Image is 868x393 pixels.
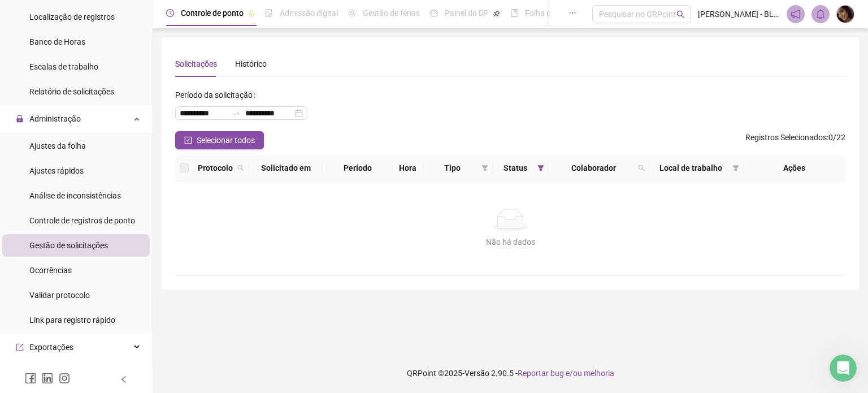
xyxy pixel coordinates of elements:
[323,155,393,182] th: Período
[465,369,489,378] span: Versão
[654,162,727,174] span: Local de trabalho
[29,216,135,225] span: Controle de registros de ponto
[197,134,255,146] span: Selecionar todos
[29,291,90,300] span: Validar protocolo
[29,241,108,250] span: Gestão de solicitações
[29,12,115,21] span: Localização de registros
[175,86,260,104] label: Período da solicitação
[166,9,174,17] span: clock-circle
[837,6,854,23] img: 67109
[29,87,114,96] span: Relatório de solicitações
[748,162,841,174] div: Ações
[428,162,478,174] span: Tipo
[237,165,244,171] span: search
[235,159,246,176] span: search
[518,369,614,378] span: Reportar bug e/ou melhoria
[265,9,273,17] span: file-done
[791,9,801,19] span: notification
[493,10,500,17] span: pushpin
[29,114,81,123] span: Administração
[184,136,192,144] span: check-square
[153,353,868,393] footer: QRPoint © 2025 - 2.90.5 -
[29,141,86,150] span: Ajustes da folha
[25,373,36,384] span: facebook
[638,165,645,171] span: search
[181,8,244,18] span: Controle de ponto
[175,131,264,149] button: Selecionar todos
[29,166,84,175] span: Ajustes rápidos
[16,115,24,123] span: lock
[636,159,647,176] span: search
[732,165,739,171] span: filter
[249,155,323,182] th: Solicitado em
[676,10,685,19] span: search
[553,162,633,174] span: Colaborador
[430,9,438,17] span: dashboard
[815,9,826,19] span: bell
[29,343,73,352] span: Exportações
[745,133,827,142] span: Registros Selecionados
[510,9,518,17] span: book
[29,62,98,71] span: Escalas de trabalho
[198,162,233,174] span: Protocolo
[59,373,70,384] span: instagram
[16,343,24,351] span: export
[363,8,420,18] span: Gestão de férias
[535,159,546,176] span: filter
[29,37,85,46] span: Banco de Horas
[479,159,491,176] span: filter
[745,131,845,149] span: : 0 / 22
[120,375,128,383] span: left
[29,191,121,200] span: Análise de inconsistências
[830,355,857,382] iframe: Intercom live chat
[348,9,356,17] span: sun
[232,109,241,118] span: swap-right
[525,8,597,18] span: Folha de pagamento
[730,159,741,176] span: filter
[29,266,72,275] span: Ocorrências
[481,165,488,171] span: filter
[280,8,338,18] span: Admissão digital
[445,8,489,18] span: Painel do DP
[537,165,544,171] span: filter
[698,8,780,20] span: [PERSON_NAME] - BLUE KING STUDIO
[29,316,115,325] span: Link para registro rápido
[497,162,533,174] span: Status
[568,9,576,17] span: ellipsis
[189,236,832,248] div: Não há dados
[232,109,241,118] span: to
[248,10,255,17] span: pushpin
[235,58,267,70] div: Histórico
[175,58,217,70] div: Solicitações
[393,155,423,182] th: Hora
[42,373,53,384] span: linkedin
